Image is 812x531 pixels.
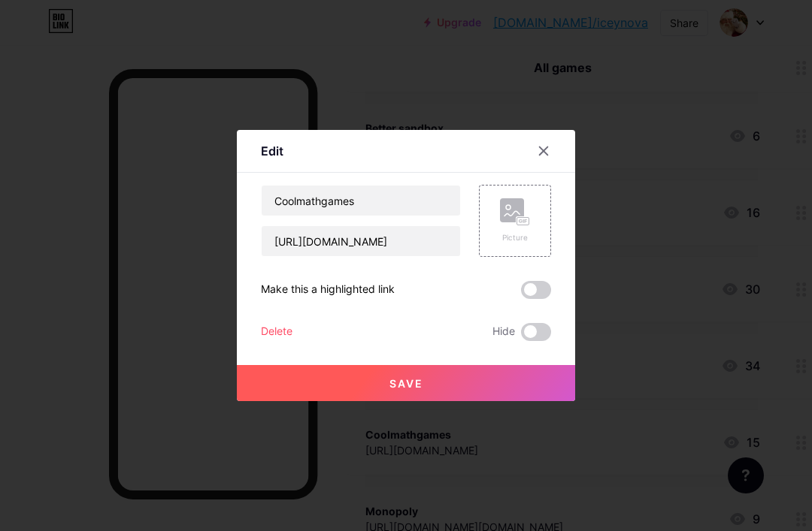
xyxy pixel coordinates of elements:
[237,365,575,401] button: Save
[389,377,423,390] span: Save
[261,323,292,341] div: Delete
[500,232,530,243] div: Picture
[262,226,460,256] input: URL
[492,323,515,341] span: Hide
[262,186,460,216] input: Title
[261,281,395,299] div: Make this a highlighted link
[261,142,283,160] div: Edit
